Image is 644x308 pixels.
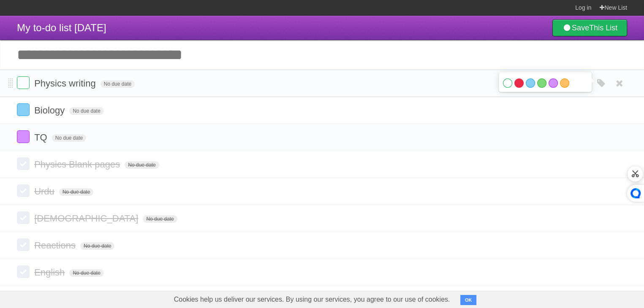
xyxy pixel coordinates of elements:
[34,132,49,143] span: TQ
[17,22,106,33] span: My to-do list [DATE]
[34,78,98,89] span: Physics writing
[69,269,103,277] span: No due date
[526,78,535,88] label: Blue
[17,157,30,170] label: Done
[80,242,114,250] span: No due date
[59,188,93,196] span: No due date
[34,186,57,197] span: Urdu
[17,103,30,116] label: Done
[560,78,569,88] label: Orange
[589,24,617,32] b: This List
[34,267,67,278] span: English
[52,134,86,142] span: No due date
[17,211,30,224] label: Done
[17,265,30,278] label: Done
[17,184,30,197] label: Done
[34,240,78,251] span: Reactions
[69,107,103,115] span: No due date
[34,213,140,224] span: [DEMOGRAPHIC_DATA]
[552,19,627,36] a: SaveThis List
[514,78,524,88] label: Red
[101,80,135,88] span: No due date
[17,130,30,143] label: Done
[125,161,159,169] span: No due date
[34,159,122,170] span: Physics Blank pages
[503,78,512,88] label: White
[549,78,558,88] label: Purple
[17,238,30,251] label: Done
[166,291,459,308] span: Cookies help us deliver our services. By using our services, you agree to our use of cookies.
[17,76,30,89] label: Done
[460,295,477,305] button: OK
[34,105,67,116] span: Biology
[143,215,177,223] span: No due date
[537,78,546,88] label: Green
